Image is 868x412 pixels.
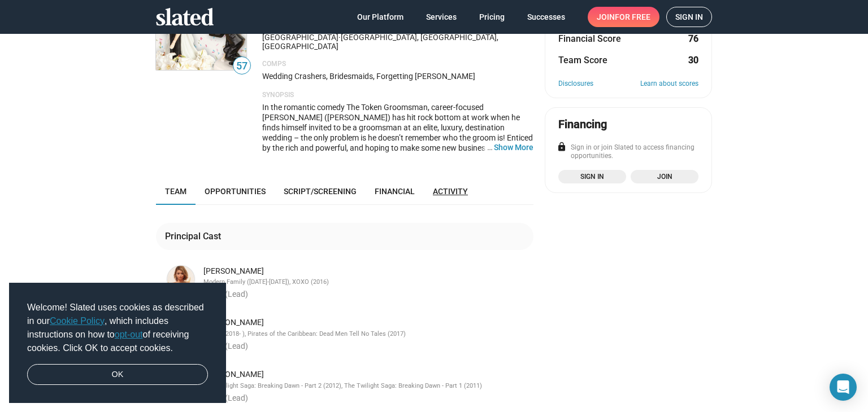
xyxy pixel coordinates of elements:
[233,59,250,74] span: 57
[196,178,275,205] a: Opportunities
[338,33,341,42] span: ·
[675,7,703,27] span: Sign in
[557,142,567,152] mat-icon: lock
[375,187,415,196] span: Financial
[262,103,533,193] span: In the romantic comedy The Token Groomsman, career-focused [PERSON_NAME] ([PERSON_NAME]) has hit ...
[167,266,194,293] img: Sarah Hyland
[284,187,357,196] span: Script/Screening
[558,143,698,161] div: Sign in or join Slated to access financing opportunities.
[27,301,208,355] span: Welcome! Slated uses cookies as described in our , which includes instructions on how to of recei...
[225,290,248,299] span: (Lead)
[262,71,533,82] p: Wedding Crashers, Bridesmaids, Forgetting [PERSON_NAME]
[615,7,650,27] span: for free
[588,7,659,27] a: Joinfor free
[688,33,698,45] dd: 76
[558,54,607,66] dt: Team Score
[366,178,424,205] a: Financial
[156,178,196,205] a: Team
[666,7,712,27] a: Sign in
[205,187,266,196] span: Opportunities
[426,7,457,27] span: Services
[115,330,143,339] a: opt-out
[565,171,619,182] span: Sign in
[470,7,514,27] a: Pricing
[203,266,531,277] div: [PERSON_NAME]
[165,230,225,242] div: Principal Cast
[558,117,607,132] div: Financing
[203,369,531,380] div: [PERSON_NAME]
[225,341,248,350] span: (Lead)
[9,283,226,404] div: cookieconsent
[494,142,533,152] button: …Show More
[433,187,468,196] span: Activity
[482,142,494,152] span: …
[424,178,477,205] a: Activity
[203,382,531,391] div: The Twilight Saga: Breaking Dawn - Part 2 (2012), The Twilight Saga: Breaking Dawn - Part 1 (2011)
[262,91,533,100] p: Synopsis
[830,374,857,401] div: Open Intercom Messenger
[640,80,698,89] a: Learn about scores
[348,7,413,27] a: Our Platform
[417,7,466,27] a: Services
[50,316,105,326] a: Cookie Policy
[558,33,621,45] dt: Financial Score
[637,171,692,182] span: Join
[275,178,366,205] a: Script/Screening
[203,317,531,328] div: [PERSON_NAME]
[262,60,533,69] p: Comps
[203,330,531,339] div: Titans (2018- ), Pirates of the Caribbean: Dead Men Tell No Tales (2017)
[479,7,505,27] span: Pricing
[597,7,650,27] span: Join
[357,7,403,27] span: Our Platform
[558,170,626,183] a: Sign in
[27,364,208,385] a: dismiss cookie message
[518,7,574,27] a: Successes
[558,80,593,89] a: Disclosures
[262,33,498,51] span: [GEOGRAPHIC_DATA], [GEOGRAPHIC_DATA], [GEOGRAPHIC_DATA]
[203,278,531,287] div: Modern Family ([DATE]-[DATE]), XOXO (2016)
[527,7,565,27] span: Successes
[688,54,698,66] dd: 30
[225,393,248,402] span: (Lead)
[631,170,698,183] a: Join
[165,187,186,196] span: Team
